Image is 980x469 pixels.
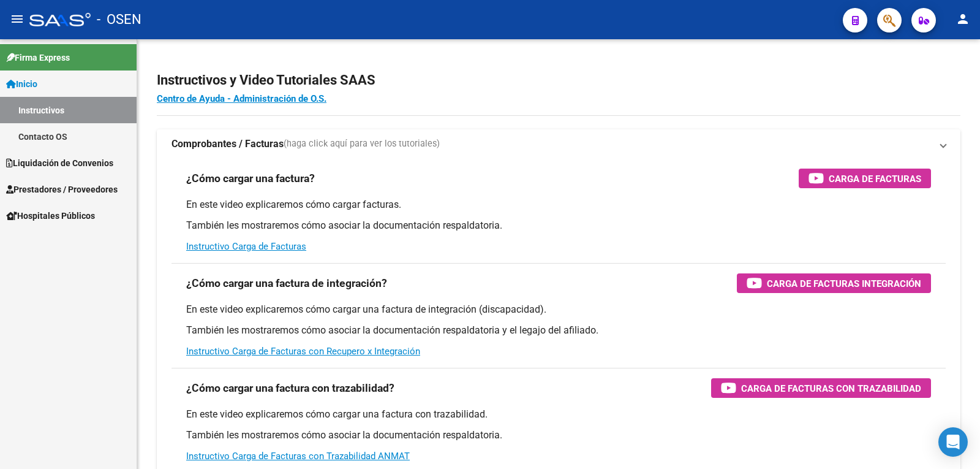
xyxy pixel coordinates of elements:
span: Carga de Facturas [829,171,921,186]
p: En este video explicaremos cómo cargar facturas. [186,198,931,212]
a: Instructivo Carga de Facturas con Trazabilidad ANMAT [186,451,410,462]
a: Instructivo Carga de Facturas [186,241,306,252]
p: En este video explicaremos cómo cargar una factura con trazabilidad. [186,408,931,421]
strong: Comprobantes / Facturas [171,137,284,151]
mat-icon: person [956,12,970,26]
p: También les mostraremos cómo asociar la documentación respaldatoria y el legajo del afiliado. [186,324,931,337]
p: También les mostraremos cómo asociar la documentación respaldatoria. [186,429,931,442]
span: (haga click aquí para ver los tutoriales) [284,137,440,151]
span: Hospitales Públicos [6,209,95,223]
p: En este video explicaremos cómo cargar una factura de integración (discapacidad). [186,303,931,316]
button: Carga de Facturas con Trazabilidad [711,378,931,398]
a: Instructivo Carga de Facturas con Recupero x Integración [186,346,420,357]
button: Carga de Facturas [799,169,931,188]
a: Centro de Ayuda - Administración de O.S. [157,93,326,104]
span: Liquidación de Convenios [6,156,113,170]
h3: ¿Cómo cargar una factura con trazabilidad? [186,379,394,397]
span: - OSEN [97,6,141,33]
h2: Instructivos y Video Tutoriales SAAS [157,69,960,92]
mat-expansion-panel-header: Comprobantes / Facturas(haga click aquí para ver los tutoriales) [157,129,960,159]
span: Carga de Facturas Integración [767,276,921,291]
span: Firma Express [6,51,70,64]
h3: ¿Cómo cargar una factura de integración? [186,275,387,292]
span: Prestadores / Proveedores [6,183,118,196]
div: Open Intercom Messenger [938,427,968,457]
button: Carga de Facturas Integración [737,273,931,293]
h3: ¿Cómo cargar una factura? [186,170,315,187]
p: También les mostraremos cómo asociar la documentación respaldatoria. [186,219,931,232]
mat-icon: menu [10,12,24,26]
span: Inicio [6,77,37,91]
span: Carga de Facturas con Trazabilidad [741,381,921,396]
